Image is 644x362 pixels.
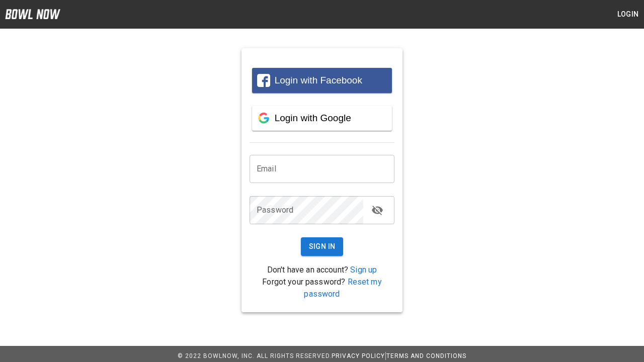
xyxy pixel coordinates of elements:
[250,264,394,276] p: Don't have an account?
[350,265,377,275] a: Sign up
[250,276,394,300] p: Forgot your password?
[367,200,387,220] button: toggle password visibility
[252,68,392,93] button: Login with Facebook
[332,352,385,359] a: Privacy Policy
[252,106,392,131] button: Login with Google
[5,9,60,19] img: logo
[178,352,332,359] span: © 2022 BowlNow, Inc. All Rights Reserved.
[304,277,381,299] a: Reset my password
[612,5,644,24] button: Login
[386,352,466,359] a: Terms and Conditions
[275,113,351,123] span: Login with Google
[301,237,344,256] button: Sign In
[275,75,362,85] span: Login with Facebook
